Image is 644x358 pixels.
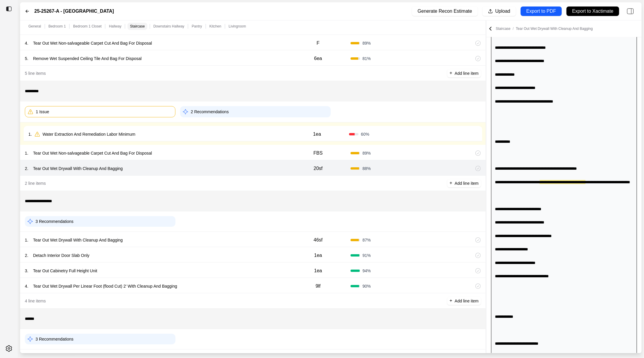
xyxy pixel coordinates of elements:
span: 91 % [362,252,371,258]
span: 81 % [362,56,371,61]
p: 4 . [25,283,28,289]
p: FBS [314,150,323,157]
p: 1 . [25,237,28,243]
p: 5 line items [25,70,46,76]
p: Remove Wet Suspended Ceiling Tile And Bag For Disposal [31,54,144,63]
p: 4 . [25,40,28,46]
button: Upload [482,7,516,16]
p: + [450,70,452,77]
span: / [511,27,516,31]
p: 1 . [25,150,28,156]
p: Livingroom [229,24,246,29]
span: 87 % [362,237,371,243]
p: Export to PDF [526,8,556,15]
p: 20sf [314,165,322,172]
p: 2 line items [25,180,46,186]
img: toggle sidebar [6,6,12,12]
p: Detach Interior Door Slab Only [31,251,92,260]
p: 5 . [25,56,28,61]
p: General [28,24,41,29]
p: Tear Out Wet Drywall With Cleanup And Bagging [31,164,125,173]
p: Add line item [455,298,479,304]
p: Staircase [130,24,145,29]
p: Tear Out Wet Non-salvageable Carpet Cut And Bag For Disposal [31,39,154,47]
span: 60 % [361,131,369,137]
p: 4 line items [25,298,46,304]
p: 2 . [25,252,28,258]
p: 3 . [25,268,28,274]
span: 88 % [362,166,371,171]
p: 2 Recommendations [191,109,229,115]
p: Pantry [192,24,202,29]
p: 1ea [314,252,322,259]
p: Tear Out Wet Drywall Per Linear Foot (flood Cut) 2' With Cleanup And Bagging [31,282,180,290]
p: Add line item [455,180,479,186]
p: Tear Out Cabinetry Full Height Unit [31,267,100,275]
span: 94 % [362,268,371,274]
button: +Add line item [447,179,481,187]
button: Generate Recon Estimate [412,7,478,16]
span: 90 % [362,283,371,289]
span: Tear Out Wet Drywall With Cleanup And Bagging [516,27,593,31]
p: Staircase [496,26,593,31]
p: Downstairs Hallway [154,24,185,29]
button: Export to Xactimate [566,7,619,16]
p: Export to Xactimate [572,8,614,15]
p: 3 Recommendations [35,336,73,342]
span: 89 % [362,40,371,46]
p: Tear Out Wet Drywall With Cleanup And Bagging [31,236,125,244]
p: Bedroom 1 [49,24,66,29]
p: 1ea [314,267,322,274]
p: Water Extraction And Remediation Labor Minimum [40,130,138,138]
p: 46sf [314,236,322,244]
p: Tear Out Wet Non-salvageable Carpet Cut And Bag For Disposal [31,149,154,157]
button: +Add line item [447,69,481,77]
p: Add line item [455,70,479,76]
p: Kitchen [209,24,221,29]
p: Hallway [109,24,121,29]
p: F [317,40,319,47]
img: right-panel.svg [624,5,637,18]
label: 25-25267-A - [GEOGRAPHIC_DATA] [34,8,114,15]
p: 1 . [28,131,32,137]
p: Upload [495,8,510,15]
p: 2 . [25,166,28,171]
p: 1 Issue [36,109,49,115]
button: +Add line item [447,297,481,305]
button: Export to PDF [521,7,562,16]
p: + [450,180,452,187]
span: 89 % [362,150,371,156]
p: Bedroom 1 Closet [73,24,101,29]
p: + [450,297,452,304]
p: 9lf [316,283,321,290]
p: 1ea [313,131,321,138]
p: 6ea [314,55,322,62]
p: 3 Recommendations [35,218,73,224]
p: Generate Recon Estimate [418,8,472,15]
